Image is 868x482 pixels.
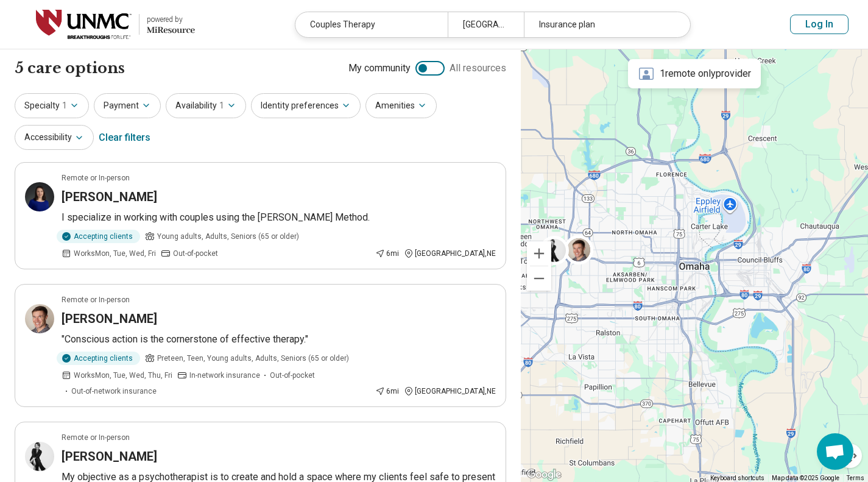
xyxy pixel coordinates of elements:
div: [GEOGRAPHIC_DATA] , NE [404,386,496,397]
span: Works Mon, Tue, Wed, Fri [74,248,156,259]
span: 1 [219,99,224,112]
button: Zoom in [527,241,551,266]
div: Accepting clients [57,352,140,365]
button: Payment [94,93,161,118]
div: powered by [147,14,195,25]
span: All resources [450,61,506,76]
p: Remote or In-person [62,294,130,305]
button: Amenities [365,93,437,118]
a: Open chat [817,433,853,470]
span: My community [348,61,411,76]
span: Out-of-pocket [173,248,218,259]
h1: 5 care options [15,58,125,79]
button: Identity preferences [251,93,361,118]
img: University of Nebraska Medical Center [36,10,132,39]
span: 1 [62,99,67,112]
p: I specialize in working with couples using the [PERSON_NAME] Method. [62,210,496,225]
h3: [PERSON_NAME] [62,188,157,205]
p: Remote or In-person [62,432,130,443]
button: Zoom out [527,266,551,291]
p: "Conscious action is the cornerstone of effective therapy." [62,332,496,347]
div: 6 mi [375,248,399,259]
a: University of Nebraska Medical Centerpowered by [19,10,195,39]
span: Preteen, Teen, Young adults, Adults, Seniors (65 or older) [157,353,349,364]
span: Works Mon, Tue, Wed, Thu, Fri [74,370,172,381]
div: 6 mi [375,386,399,397]
span: Map data ©2025 Google [772,475,839,481]
div: Couples Therapy [295,12,448,37]
a: Terms (opens in new tab) [847,475,864,481]
div: [GEOGRAPHIC_DATA] , NE [404,248,496,259]
div: 1 remote only provider [628,59,761,88]
div: Accepting clients [57,230,140,243]
div: [GEOGRAPHIC_DATA], [GEOGRAPHIC_DATA] [448,12,524,37]
button: Log In [790,15,849,34]
span: Young adults, Adults, Seniors (65 or older) [157,231,299,242]
p: Remote or In-person [62,172,130,183]
div: Insurance plan [524,12,676,37]
h3: [PERSON_NAME] [62,310,157,327]
button: Availability1 [166,93,246,118]
button: Accessibility [15,125,94,150]
div: Clear filters [99,123,150,152]
span: Out-of-network insurance [71,386,157,397]
button: Specialty1 [15,93,89,118]
span: Out-of-pocket [270,370,315,381]
h3: [PERSON_NAME] [62,448,157,465]
span: In-network insurance [189,370,260,381]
